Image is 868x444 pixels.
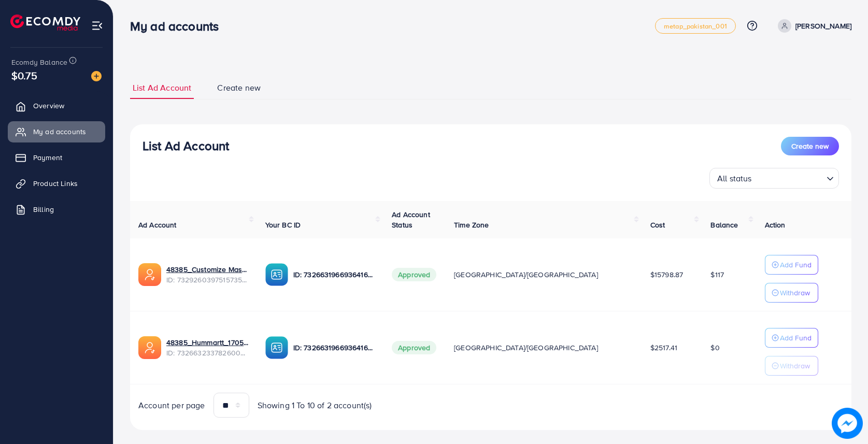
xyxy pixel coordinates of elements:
[138,399,205,411] span: Account per page
[780,259,812,271] p: Add Fund
[650,342,677,353] span: $2517.41
[454,342,598,353] span: [GEOGRAPHIC_DATA]/[GEOGRAPHIC_DATA]
[143,138,229,153] h3: List Ad Account
[774,19,851,33] a: [PERSON_NAME]
[780,287,810,299] p: Withdraw
[11,57,67,67] span: Ecomdy Balance
[91,20,103,32] img: menu
[765,220,786,230] span: Action
[265,220,301,230] span: Your BC ID
[138,220,177,230] span: Ad Account
[454,220,489,230] span: Time Zone
[166,264,249,275] a: 48385_Customize Master_1706476459933
[8,95,105,116] a: Overview
[650,269,683,280] span: $15798.87
[33,152,62,163] span: Payment
[8,173,105,194] a: Product Links
[166,264,249,285] div: <span class='underline'>48385_Customize Master_1706476459933</span></br>7329260397515735041
[795,20,851,32] p: [PERSON_NAME]
[765,328,818,348] button: Add Fund
[781,137,839,155] button: Create new
[293,341,376,354] p: ID: 7326631966936416257
[33,126,86,137] span: My ad accounts
[258,399,372,411] span: Showing 1 To 10 of 2 account(s)
[710,220,738,230] span: Balance
[130,19,227,34] h3: My ad accounts
[454,269,598,280] span: [GEOGRAPHIC_DATA]/[GEOGRAPHIC_DATA]
[755,169,822,186] input: Search for option
[765,356,818,376] button: Withdraw
[33,204,54,214] span: Billing
[8,147,105,168] a: Payment
[138,336,161,359] img: ic-ads-acc.e4c84228.svg
[715,171,754,186] span: All status
[710,269,724,280] span: $117
[166,275,249,285] span: ID: 7329260397515735041
[392,341,436,354] span: Approved
[166,337,249,359] div: <span class='underline'>48385_Hummartt_1705864545950</span></br>7326632337826004993
[765,255,818,275] button: Add Fund
[265,336,288,359] img: ic-ba-acc.ded83a64.svg
[11,68,37,83] span: $0.75
[832,408,863,439] img: image
[780,360,810,372] p: Withdraw
[8,199,105,220] a: Billing
[655,18,736,34] a: metap_pakistan_001
[791,141,829,151] span: Create new
[133,82,191,94] span: List Ad Account
[710,342,719,353] span: $0
[138,263,161,286] img: ic-ads-acc.e4c84228.svg
[392,209,430,230] span: Ad Account Status
[166,337,249,348] a: 48385_Hummartt_1705864545950
[10,15,80,31] img: logo
[709,168,839,189] div: Search for option
[33,101,64,111] span: Overview
[33,178,78,189] span: Product Links
[217,82,261,94] span: Create new
[664,23,727,30] span: metap_pakistan_001
[392,268,436,281] span: Approved
[166,348,249,358] span: ID: 7326632337826004993
[293,268,376,281] p: ID: 7326631966936416257
[91,71,102,81] img: image
[650,220,665,230] span: Cost
[265,263,288,286] img: ic-ba-acc.ded83a64.svg
[8,121,105,142] a: My ad accounts
[780,332,812,344] p: Add Fund
[765,283,818,303] button: Withdraw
